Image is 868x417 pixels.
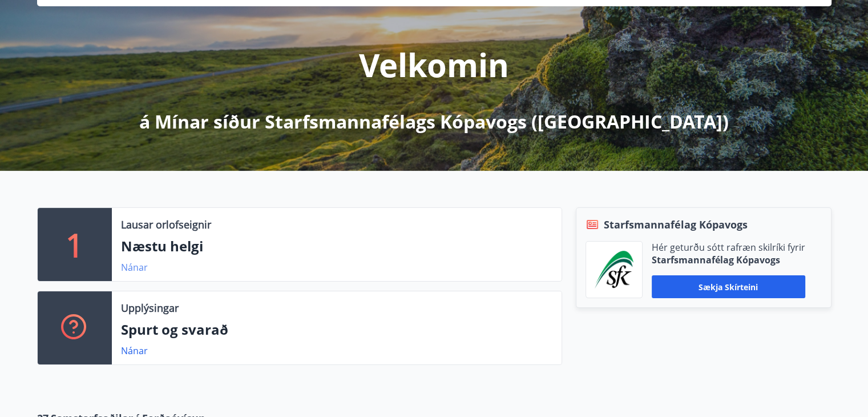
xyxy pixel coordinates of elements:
[139,109,729,134] p: á Mínar síður Starfsmannafélags Kópavogs ([GEOGRAPHIC_DATA])
[121,236,552,256] p: Næstu helgi
[595,251,633,288] img: x5MjQkxwhnYn6YREZUTEa9Q4KsBUeQdWGts9Dj4O.png
[652,275,805,298] button: Sækja skírteini
[121,217,211,232] p: Lausar orlofseignir
[121,300,179,315] p: Upplýsingar
[121,344,148,357] a: Nánar
[66,223,84,266] p: 1
[652,241,805,254] p: Hér geturðu sótt rafræn skilríki fyrir
[121,320,552,339] p: Spurt og svarað
[359,43,509,86] p: Velkomin
[652,254,805,266] p: Starfsmannafélag Kópavogs
[121,261,148,274] a: Nánar
[604,217,748,232] span: Starfsmannafélag Kópavogs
